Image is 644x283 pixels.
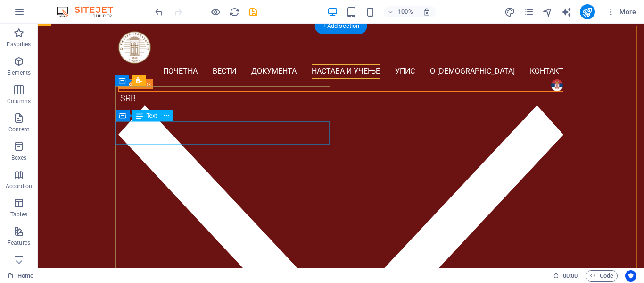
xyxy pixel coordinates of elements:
span: 00 00 [563,270,578,282]
p: Elements [7,69,31,77]
div: + Add section [315,18,367,34]
span: Text [147,113,157,119]
button: navigator [542,6,553,17]
i: Save (Ctrl+S) [248,7,259,17]
span: : [570,272,571,279]
i: Publish [582,7,593,17]
h6: 100% [398,6,413,17]
p: Accordion [6,182,32,190]
button: pages [523,6,535,17]
i: On resize automatically adjust zoom level to fit chosen device. [422,8,431,16]
i: AI Writer [561,7,572,17]
button: undo [153,6,165,17]
button: More [603,4,640,19]
i: Design (Ctrl+Alt+Y) [504,7,515,17]
i: Pages (Ctrl+Alt+S) [523,7,534,17]
img: Editor Logo [54,6,125,17]
span: More [606,7,636,17]
button: save [248,6,259,17]
a: Click to cancel selection. Double-click to open Pages [8,270,33,282]
p: Favorites [7,41,31,48]
p: Content [8,126,29,133]
button: publish [580,4,595,19]
span: Code [590,270,613,282]
p: Columns [7,97,31,105]
p: Features [8,239,30,247]
button: Click here to leave preview mode and continue editing [210,6,221,17]
p: Boxes [11,154,27,162]
button: text_generator [561,6,572,17]
h6: Session time [553,270,578,282]
button: reload [229,6,240,17]
button: 100% [384,6,417,17]
i: Reload page [229,7,240,17]
p: Tables [10,211,27,218]
button: Usercentrics [625,270,636,282]
button: Code [586,270,618,282]
i: Undo: Change text (Ctrl+Z) [154,7,165,17]
i: Navigator [542,7,553,17]
button: design [504,6,516,17]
